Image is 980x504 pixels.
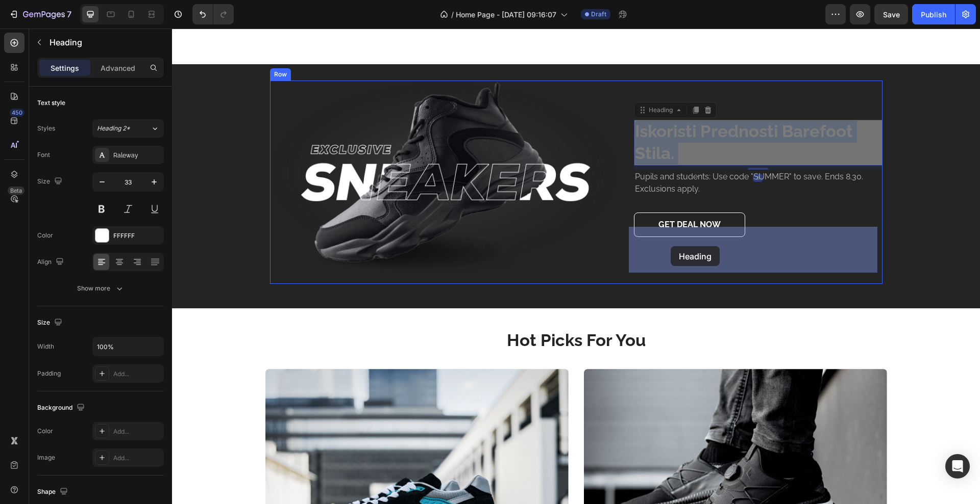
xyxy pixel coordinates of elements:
div: Width [37,342,54,351]
div: Text style [37,98,65,108]
div: Size [37,175,64,189]
div: Styles [37,124,55,133]
button: Show more [37,279,164,298]
span: / [451,9,454,20]
div: Publish [921,9,946,20]
div: Add... [113,454,161,463]
div: Add... [113,369,161,379]
p: Settings [51,63,79,73]
div: Add... [113,427,161,436]
div: Shape [37,485,70,499]
div: Raleway [113,151,161,160]
button: 7 [4,4,76,24]
div: Size [37,316,64,330]
div: 450 [10,109,24,117]
button: Heading 2* [92,119,164,138]
div: Undo/Redo [192,4,234,24]
div: Color [37,231,53,240]
span: Home Page - [DATE] 09:16:07 [456,9,556,20]
div: Show more [77,283,125,294]
iframe: Design area [172,29,980,504]
span: Save [883,10,900,19]
span: Heading 2* [97,124,130,133]
p: Heading [50,36,160,48]
div: Align [37,255,66,269]
div: Image [37,453,55,462]
span: Draft [591,10,606,19]
p: 7 [67,8,71,20]
input: Auto [93,337,163,356]
div: FFFFFF [113,231,161,241]
div: Beta [8,187,24,195]
div: Color [37,427,53,436]
div: Open Intercom Messenger [945,454,970,479]
p: Advanced [101,63,135,73]
div: Padding [37,369,61,378]
div: Font [37,150,50,160]
button: Save [874,4,908,24]
button: Publish [912,4,955,24]
div: Background [37,401,87,415]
